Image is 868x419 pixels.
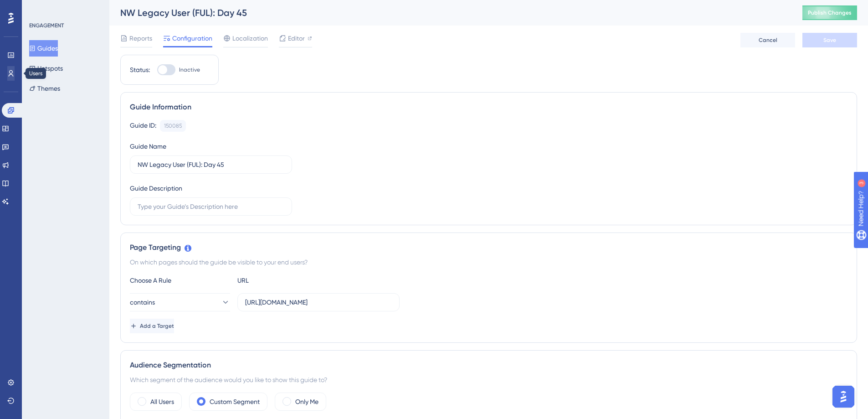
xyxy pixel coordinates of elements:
[63,5,66,12] div: 3
[150,396,174,407] label: All Users
[29,22,64,29] div: ENGAGEMENT
[130,242,847,253] div: Page Targeting
[129,33,152,44] span: Reports
[210,396,260,407] label: Custom Segment
[130,360,847,371] div: Audience Segmentation
[130,141,166,152] div: Guide Name
[237,275,338,286] div: URL
[130,120,156,132] div: Guide ID:
[830,383,857,410] iframe: UserGuiding AI Assistant Launcher
[130,319,174,333] button: Add a Target
[808,9,852,16] span: Publish Changes
[130,102,847,113] div: Guide Information
[120,6,780,19] div: NW Legacy User (FUL): Day 45
[140,322,174,330] span: Add a Target
[823,36,836,44] span: Save
[295,396,318,407] label: Only Me
[130,297,155,308] span: contains
[164,122,182,129] div: 150085
[740,33,795,47] button: Cancel
[130,257,847,268] div: On which pages should the guide be visible to your end users?
[130,293,230,311] button: contains
[802,5,857,20] button: Publish Changes
[29,60,63,77] button: Hotspots
[130,183,182,194] div: Guide Description
[245,297,392,307] input: yourwebsite.com/path
[29,40,58,57] button: Guides
[138,202,284,212] input: Type your Guide’s Description here
[232,33,268,44] span: Localization
[130,374,847,385] div: Which segment of the audience would you like to show this guide to?
[29,80,60,97] button: Themes
[138,160,284,170] input: Type your Guide’s Name here
[179,66,200,73] span: Inactive
[130,275,230,286] div: Choose A Rule
[21,2,57,13] span: Need Help?
[288,33,305,44] span: Editor
[130,64,150,75] div: Status:
[759,36,777,44] span: Cancel
[172,33,212,44] span: Configuration
[802,33,857,47] button: Save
